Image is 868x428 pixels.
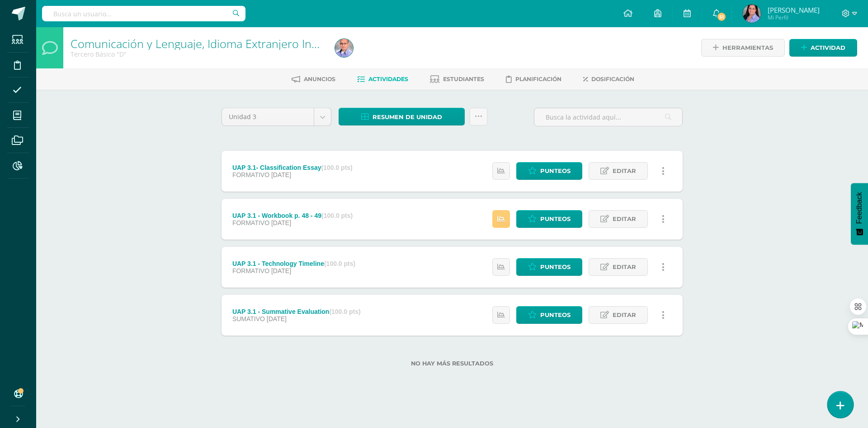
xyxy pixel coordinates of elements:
span: Editar [613,163,636,179]
a: Punteos [516,258,582,276]
span: Planificación [515,76,561,82]
img: a8d06d2de00d44b03218597b7632f245.png [743,5,761,23]
a: Planificación [506,72,561,87]
div: UAP 3.1 - Workbook p. 48 - 49 [232,212,353,219]
a: Anuncios [292,72,335,87]
a: Unidad 3 [222,108,331,125]
a: Punteos [516,210,582,228]
a: Punteos [516,306,582,324]
span: Estudiantes [443,76,484,82]
span: FORMATIVO [232,267,269,274]
span: [DATE] [271,171,291,178]
span: FORMATIVO [232,219,269,226]
span: [PERSON_NAME] [768,5,820,14]
span: Punteos [540,259,571,275]
span: FORMATIVO [232,171,269,178]
span: Unidad 3 [229,108,307,125]
span: [DATE] [271,219,291,226]
span: Editar [613,211,636,227]
label: No hay más resultados [222,360,683,367]
span: [DATE] [271,267,291,274]
span: Resumen de unidad [373,109,442,125]
strong: (100.0 pts) [321,164,353,171]
span: Punteos [540,307,571,323]
img: 6631882797e12c53e037b4c09ade73fd.png [335,39,353,57]
input: Busca un usuario... [42,6,245,21]
strong: (100.0 pts) [324,260,355,267]
span: Editar [613,259,636,275]
div: UAP 3.1 - Technology Timeline [232,260,355,267]
a: Resumen de unidad [339,108,465,125]
a: Dosificación [583,72,634,87]
strong: (100.0 pts) [321,212,353,219]
span: 51 [717,12,726,22]
span: Actividades [368,76,408,82]
span: Mi Perfil [768,14,820,21]
span: [DATE] [267,315,287,322]
span: Editar [613,307,636,323]
input: Busca la actividad aquí... [534,108,682,126]
span: Dosificación [591,76,634,82]
span: Punteos [540,163,571,179]
span: Feedback [855,192,863,224]
span: Actividad [811,39,845,56]
a: Comunicación y Lenguaje, Idioma Extranjero Inglés [71,36,332,51]
div: UAP 3.1- Classification Essay [232,164,353,171]
span: SUMATIVO [232,315,265,322]
span: Anuncios [304,76,335,82]
a: Actividades [357,72,408,87]
div: Tercero Básico 'D' [71,50,324,58]
h1: Comunicación y Lenguaje, Idioma Extranjero Inglés [71,37,324,50]
strong: (100.0 pts) [329,308,360,315]
button: Feedback - Mostrar encuesta [851,183,868,245]
a: Punteos [516,162,582,180]
a: Estudiantes [430,72,484,87]
a: Actividad [789,39,857,57]
div: UAP 3.1 - Summative Evaluation [232,308,361,315]
span: Herramientas [722,39,773,56]
a: Herramientas [701,39,785,57]
span: Punteos [540,211,571,227]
